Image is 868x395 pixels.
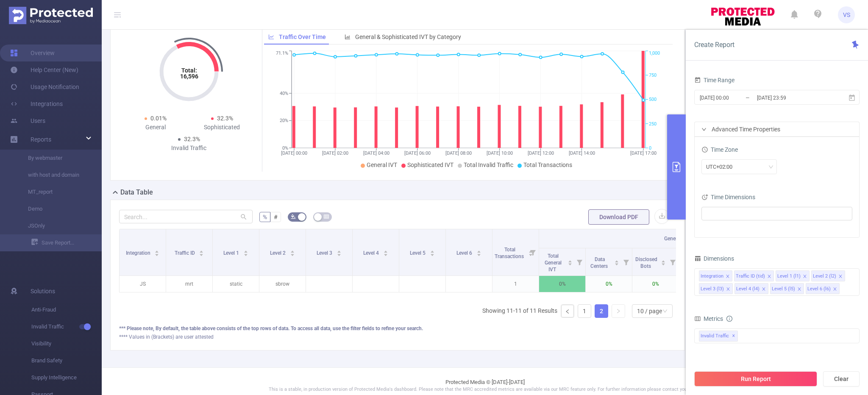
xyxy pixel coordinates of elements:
[476,249,481,252] i: icon: caret-up
[573,248,585,275] i: Filter menu
[838,274,843,279] i: icon: close
[661,262,666,264] i: icon: caret-down
[9,7,93,24] img: Protected Media
[166,276,212,292] p: mrt
[632,276,679,292] p: 0%
[578,304,591,318] li: 1
[279,33,326,40] span: Traffic Over Time
[833,287,837,292] i: icon: close
[495,247,525,259] span: Total Transactions
[217,115,233,122] span: 32.3%
[797,287,801,292] i: icon: close
[120,187,153,197] h2: Data Table
[17,217,92,234] a: JSOnly
[776,270,810,281] li: Level 1 (l1)
[337,253,341,255] i: icon: caret-down
[282,145,288,151] tspan: 0%
[590,256,609,269] span: Data Centers
[726,316,732,322] i: icon: info-circle
[706,160,738,174] div: UTC+02:00
[492,276,539,292] p: 1
[732,331,735,341] span: ✕
[199,253,204,255] i: icon: caret-down
[120,276,166,292] p: JS
[10,78,79,95] a: Usage Notification
[637,305,662,317] div: 10 / page
[126,250,152,256] span: Integration
[317,250,334,256] span: Level 3
[620,248,632,275] i: Filter menu
[616,309,621,314] i: icon: right
[291,214,296,219] i: icon: bg-colors
[363,250,380,256] span: Level 4
[527,150,554,156] tspan: [DATE] 12:00
[768,164,773,170] i: icon: down
[614,259,619,264] div: Sort
[31,283,55,300] span: Solutions
[456,250,473,256] span: Level 6
[122,123,189,132] div: General
[807,284,831,295] div: Level 6 (l6)
[695,122,859,136] div: icon: rightAdvanced Time Properties
[699,92,768,103] input: Start date
[156,144,222,153] div: Invalid Traffic
[31,318,102,335] span: Invalid Traffic
[704,209,705,219] input: filter select
[430,249,435,254] div: Sort
[806,283,840,294] li: Level 6 (l6)
[274,214,278,220] span: #
[223,250,240,256] span: Level 1
[430,253,434,255] i: icon: caret-down
[404,150,430,156] tspan: [DATE] 06:00
[699,331,738,342] span: Invalid Traffic
[694,77,734,83] span: Time Range
[17,150,92,167] a: By webmaster
[565,309,570,314] i: icon: left
[568,259,573,261] i: icon: caret-up
[199,249,204,254] div: Sort
[10,95,63,112] a: Integrations
[595,305,608,317] a: 2
[410,250,427,256] span: Level 5
[649,145,651,151] tspan: 0
[539,276,585,292] p: 0%
[259,276,306,292] p: sbrow
[843,6,850,23] span: VS
[464,161,513,168] span: Total Invalid Traffic
[263,214,267,220] span: %
[31,301,102,318] span: Anti-Fraud
[280,118,288,124] tspan: 20%
[734,283,768,294] li: Level 4 (l4)
[445,150,471,156] tspan: [DATE] 08:00
[355,33,461,40] span: General & Sophisticated IVT by Category
[661,259,666,264] div: Sort
[635,256,657,269] span: Disclosed Bots
[476,249,481,254] div: Sort
[31,131,51,148] a: Reports
[154,249,159,254] div: Sort
[756,92,825,103] input: End date
[482,304,557,318] li: Showing 11-11 of 11 Results
[476,253,481,255] i: icon: caret-down
[150,115,167,122] span: 0.01%
[595,304,608,318] li: 2
[701,271,723,282] div: Integration
[123,386,847,393] p: This is a stable, in production version of Protected Media's dashboard. Please note that the MRC ...
[568,262,573,264] i: icon: caret-down
[615,262,619,264] i: icon: caret-down
[813,271,836,282] div: Level 2 (l2)
[290,249,295,252] i: icon: caret-up
[119,210,253,223] input: Search...
[268,34,274,40] i: icon: line-chart
[527,229,539,275] i: Filter menu
[649,97,657,103] tspan: 500
[662,309,668,314] i: icon: down
[119,333,676,341] div: **** Values in (Brackets) are user attested
[762,287,766,292] i: icon: close
[694,315,723,322] span: Metrics
[568,150,595,156] tspan: [DATE] 14:00
[823,371,860,387] button: Clear
[189,123,256,132] div: Sophisticated
[337,249,341,252] i: icon: caret-up
[694,41,734,49] span: Create Report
